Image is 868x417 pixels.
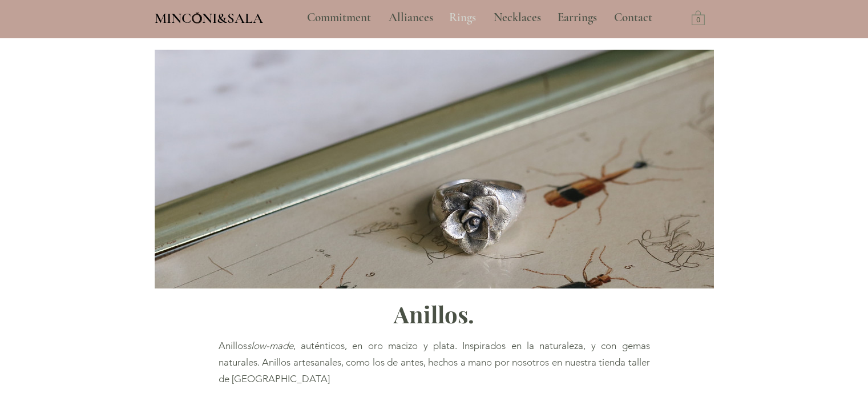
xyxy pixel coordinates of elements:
[494,10,541,25] font: Necklaces
[441,3,485,32] a: Rings
[549,3,605,32] a: Earrings
[155,7,263,26] a: MINCONI&SALA
[605,3,661,32] a: Contact
[558,10,597,25] font: Earrings
[380,3,441,32] a: Alliances
[307,10,371,25] font: Commitment
[485,3,549,32] a: Necklaces
[692,10,705,25] a: Cart with 0 items
[192,12,202,23] img: Minconi Room
[298,3,380,32] a: Commitment
[696,17,700,25] text: 0
[271,3,689,32] nav: Place
[155,10,263,27] font: MINCONI&SALA
[614,10,652,25] font: Contact
[449,10,476,25] font: Rings
[389,10,433,25] font: Alliances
